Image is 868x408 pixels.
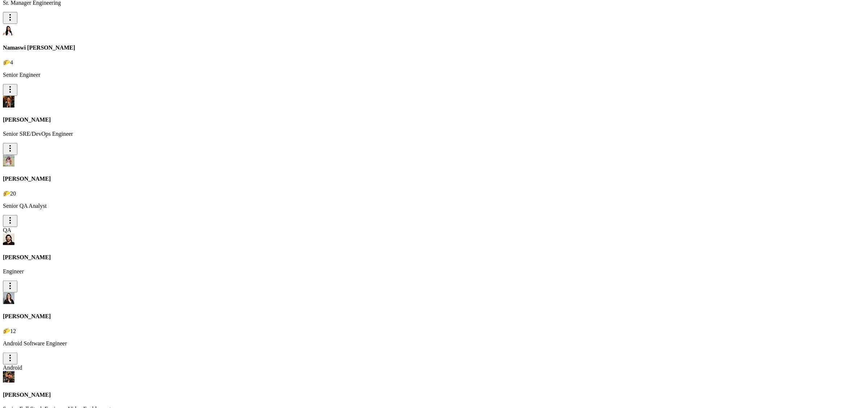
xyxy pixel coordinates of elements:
[3,392,865,398] h4: [PERSON_NAME]
[10,328,16,334] span: 12
[3,190,10,197] span: taco
[3,203,865,209] p: Senior QA Analyst
[10,190,16,197] span: 20
[3,59,10,66] span: taco
[3,268,865,275] p: Engineer
[3,176,865,182] h4: [PERSON_NAME]
[3,340,865,347] p: Android Software Engineer
[3,227,11,233] span: QA
[3,131,865,137] p: Senior SRE/DevOps Engineer
[3,254,865,261] h4: [PERSON_NAME]
[3,72,865,78] p: Senior Engineer
[3,313,865,320] h4: [PERSON_NAME]
[10,59,13,66] span: 4
[3,117,865,123] h4: [PERSON_NAME]
[3,365,22,371] span: Android
[3,328,10,334] span: taco
[3,45,865,51] h4: Namaswi [PERSON_NAME]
